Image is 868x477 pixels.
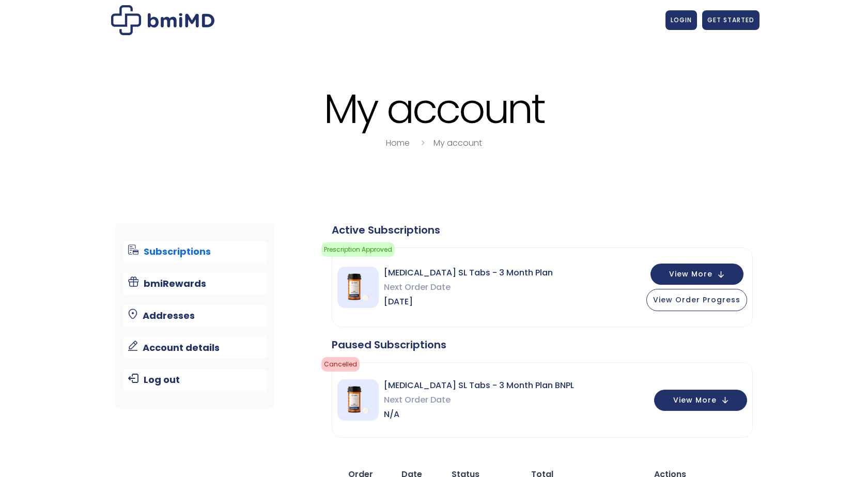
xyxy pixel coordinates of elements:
span: [DATE] [384,295,553,309]
span: Next Order Date [384,393,574,407]
button: View More [650,264,743,285]
span: Next Order Date [384,280,553,295]
span: N/A [384,407,574,422]
i: breadcrumbs separator [417,137,428,149]
span: View More [669,271,712,278]
a: GET STARTED [702,10,760,30]
span: GET STARTED [707,16,754,24]
img: Sermorelin SL Tabs - 3 Month Plan [337,267,379,308]
a: bmiRewards [123,273,267,295]
span: View Order Progress [653,295,740,305]
a: Account details [123,337,267,359]
button: View More [654,390,747,411]
button: View Order Progress [646,289,747,311]
a: Log out [123,369,267,391]
span: LOGIN [671,16,692,24]
nav: Account pages [115,223,275,409]
span: [MEDICAL_DATA] SL Tabs - 3 Month Plan [384,266,553,280]
img: Sermorelin SL Tabs - 3 Month Plan BNPL [337,379,379,421]
div: Active Subscriptions [332,223,753,237]
a: Subscriptions [123,241,267,263]
a: LOGIN [665,10,697,30]
img: My account [111,5,214,35]
h1: My account [109,87,760,131]
div: Paused Subscriptions [332,337,753,352]
span: cancelled [321,357,360,372]
span: Prescription Approved [321,242,395,257]
a: Home [386,137,410,149]
span: View More [673,397,717,404]
a: My account [433,137,482,149]
a: Addresses [123,305,267,327]
span: [MEDICAL_DATA] SL Tabs - 3 Month Plan BNPL [384,378,574,393]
